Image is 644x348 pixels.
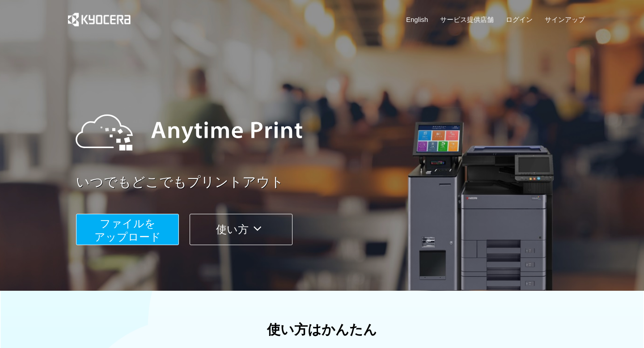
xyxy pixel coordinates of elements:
[440,15,494,24] a: サービス提供店舗
[76,173,590,192] a: いつでもどこでもプリントアウト
[545,15,585,24] a: サインアップ
[190,214,292,245] button: 使い方
[406,15,428,24] a: English
[94,217,161,243] span: ファイルを ​​アップロード
[76,214,179,245] button: ファイルを​​アップロード
[506,15,533,24] a: ログイン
